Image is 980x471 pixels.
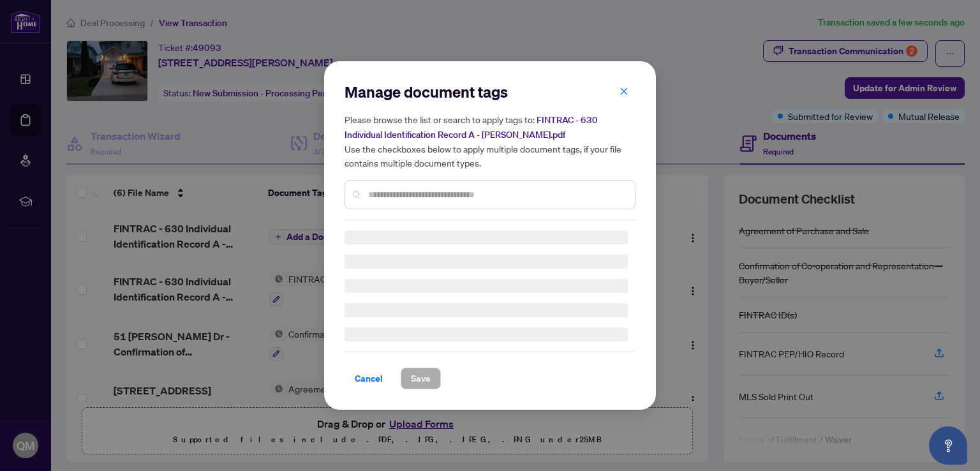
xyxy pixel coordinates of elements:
button: Cancel [345,368,393,389]
h2: Manage document tags [345,82,635,102]
span: Cancel [355,368,383,389]
span: close [620,87,628,96]
button: Save [401,368,441,389]
button: Open asap [929,426,967,465]
h5: Please browse the list or search to apply tags to: Use the checkboxes below to apply multiple doc... [345,112,635,170]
